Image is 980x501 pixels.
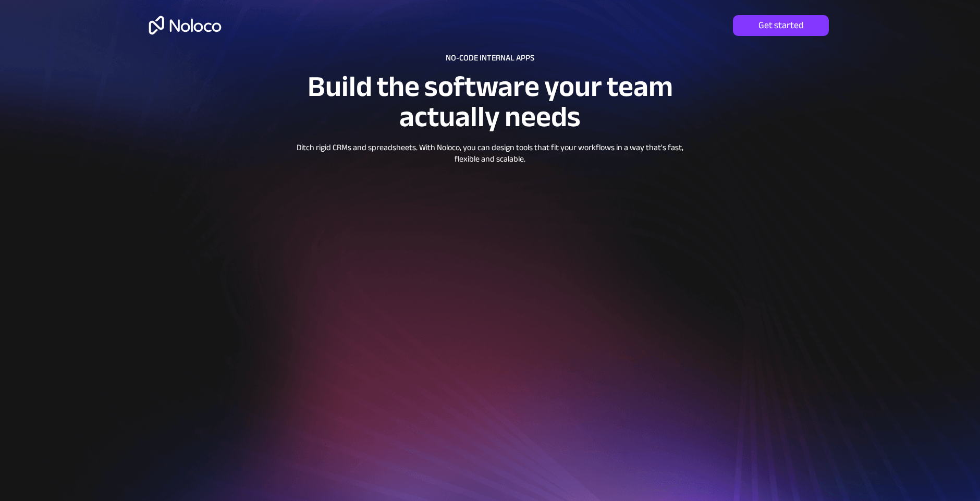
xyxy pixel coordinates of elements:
[446,50,534,66] span: NO-CODE INTERNAL APPS
[733,20,829,31] span: Get started
[200,175,778,485] iframe: Platform overview
[297,140,683,167] span: Ditch rigid CRMs and spreadsheets. With Noloco, you can design tools that fit your workflows in a...
[733,15,829,36] a: Get started
[308,59,673,144] span: Build the software your team actually needs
